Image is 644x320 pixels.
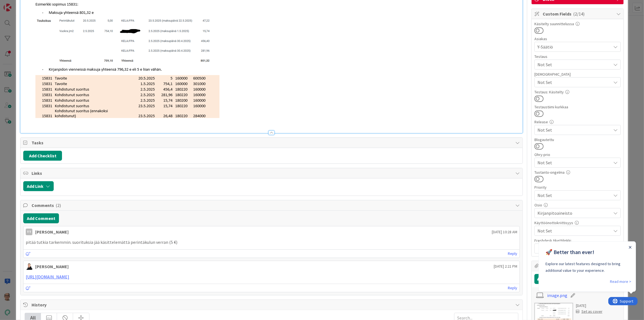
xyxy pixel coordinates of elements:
div: [DEMOGRAPHIC_DATA] [534,72,621,76]
span: Comments [32,202,513,209]
span: Tasks [32,139,513,146]
span: Not Set [537,61,611,68]
span: [DATE] 10:28 AM [492,229,517,235]
div: Freshdesk tikettilinkki [534,239,621,242]
span: Links [32,170,513,176]
span: Kirjanpitoaineisto [537,210,611,216]
div: Blogautettu [534,138,621,142]
button: Add Comment [23,213,59,223]
p: pitää tutkia tarkemmin. suorituksia jää käsittelemättä perintäkulun verran (5 €) [26,239,517,245]
div: Ohry-prio [534,153,621,157]
span: ( 2/14 ) [573,11,584,17]
a: [URL][DOMAIN_NAME] [26,274,69,280]
div: Testaustiimi kurkkaa [534,105,621,109]
span: [DATE] 2:21 PM [494,263,517,269]
span: Custom Fields [543,11,614,17]
div: Testaus [534,55,621,58]
div: [DATE] [576,303,602,309]
div: Käsitelty suunnittelussa [534,22,621,26]
a: image.png [547,292,567,299]
span: Not Set [537,159,608,167]
div: Osio [534,203,621,207]
div: TT [26,229,32,235]
div: Testaus: Käsitelty [534,90,621,94]
button: Add Link [23,181,54,191]
div: Release [534,120,621,124]
div: Käyttöönottokriittisyys [534,221,621,225]
span: Not Set [537,79,611,86]
span: Support [12,1,25,7]
img: AN [26,263,32,270]
div: [PERSON_NAME] [35,229,69,235]
span: Not Set [537,191,608,199]
div: Priority [534,185,621,189]
div: Asiakas [534,37,621,41]
a: Reply [508,250,517,257]
div: [PERSON_NAME] [35,263,69,270]
span: History [32,301,513,308]
span: Y-Säätiö [537,43,611,50]
div: Set as cover [576,309,602,314]
button: Add Checklist [23,151,62,161]
a: Reply [508,285,517,291]
span: ( 2 ) [56,203,61,208]
iframe: UserGuiding Product Updates RC Tooltip [539,241,638,294]
span: Not Set [537,127,611,133]
div: Tuotanto-ongelma [534,170,621,174]
span: Not Set [537,227,611,234]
